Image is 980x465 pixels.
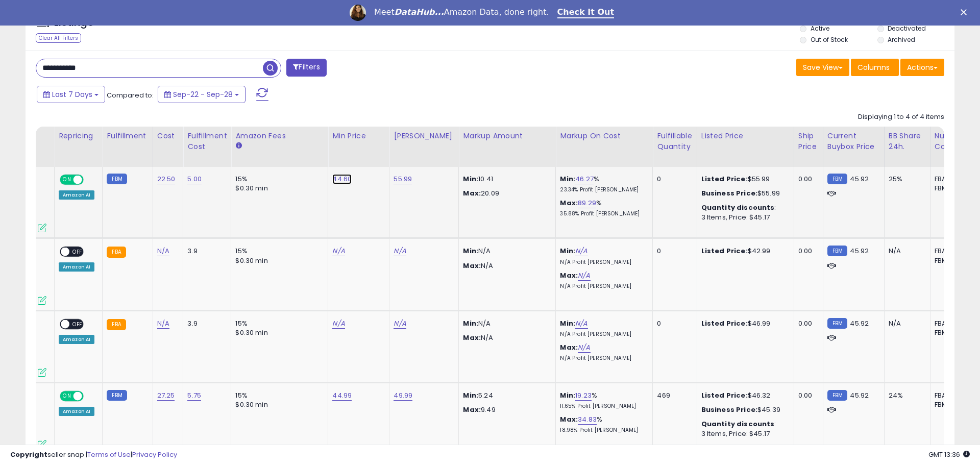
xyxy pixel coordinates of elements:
[701,246,748,256] b: Listed Price:
[701,213,786,222] div: 3 Items, Price: $45.17
[69,248,86,256] span: OFF
[557,7,615,18] a: Check It Out
[394,390,412,401] a: 49.99
[332,174,352,184] a: 44.60
[173,89,233,100] span: Sep-22 - Sep-28
[107,319,126,330] small: FBA
[935,319,968,328] div: FBA: 1
[578,414,597,425] a: 34.83
[463,188,481,198] strong: Max:
[935,400,968,409] div: FBM: 7
[850,390,869,400] span: 45.92
[889,131,926,152] div: BB Share 24h.
[463,246,478,256] strong: Min:
[350,5,366,21] img: Profile image for Georgie
[578,271,590,281] a: N/A
[560,271,578,280] b: Max:
[811,24,829,33] label: Active
[850,174,869,184] span: 45.92
[560,342,578,352] b: Max:
[36,33,81,43] div: Clear All Filters
[187,390,201,401] a: 5.75
[560,246,575,256] b: Min:
[59,131,98,141] div: Repricing
[394,174,412,184] a: 55.99
[858,112,944,122] div: Displaying 1 to 4 of 4 items
[827,131,880,152] div: Current Buybox Price
[701,174,748,184] b: Listed Price:
[463,131,551,141] div: Markup Amount
[556,127,653,167] th: The percentage added to the cost of goods (COGS) that forms the calculator for Min & Max prices.
[889,247,922,256] div: N/A
[888,35,915,44] label: Archived
[59,190,94,200] div: Amazon AI
[850,246,869,256] span: 45.92
[560,259,645,266] p: N/A Profit [PERSON_NAME]
[560,391,645,410] div: %
[701,405,786,414] div: $45.39
[560,131,648,141] div: Markup on Cost
[107,131,148,141] div: Fulfillment
[575,319,587,329] a: N/A
[463,175,548,184] p: 10.41
[575,174,594,184] a: 46.27
[395,7,444,17] i: DataHub...
[657,391,689,400] div: 469
[928,450,970,459] span: 2025-10-6 13:36 GMT
[827,390,847,401] small: FBM
[889,175,922,184] div: 25%
[935,328,968,337] div: FBM: 7
[935,247,968,256] div: FBA: 1
[37,86,105,103] button: Last 7 Days
[10,450,47,459] strong: Copyright
[657,247,689,256] div: 0
[107,174,127,184] small: FBM
[560,210,645,217] p: 35.88% Profit [PERSON_NAME]
[827,246,847,256] small: FBM
[463,189,548,198] p: 20.09
[827,174,847,184] small: FBM
[61,392,73,401] span: ON
[187,174,202,184] a: 5.00
[107,390,127,401] small: FBM
[235,184,320,193] div: $0.30 min
[575,390,592,401] a: 19.23
[889,319,922,328] div: N/A
[463,247,548,256] p: N/A
[463,319,478,328] strong: Min:
[463,405,481,414] strong: Max:
[798,391,815,400] div: 0.00
[82,392,99,401] span: OFF
[158,86,246,103] button: Sep-22 - Sep-28
[157,390,175,401] a: 27.25
[560,414,578,424] b: Max:
[332,390,352,401] a: 44.99
[187,131,227,152] div: Fulfillment Cost
[394,131,454,141] div: [PERSON_NAME]
[157,319,169,329] a: N/A
[798,319,815,328] div: 0.00
[811,35,848,44] label: Out of Stock
[578,342,590,353] a: N/A
[10,450,177,460] div: seller snap | |
[560,319,575,328] b: Min:
[701,188,757,198] b: Business Price:
[935,391,968,400] div: FBA: 1
[463,390,478,400] strong: Min:
[701,419,775,429] b: Quantity discounts
[374,7,549,17] div: Meet Amazon Data, done right.
[560,331,645,338] p: N/A Profit [PERSON_NAME]
[701,131,790,141] div: Listed Price
[701,203,786,212] div: :
[575,246,587,256] a: N/A
[798,131,819,152] div: Ship Price
[657,131,692,152] div: Fulfillable Quantity
[286,59,326,77] button: Filters
[463,391,548,400] p: 5.24
[82,176,99,184] span: OFF
[560,174,575,184] b: Min:
[235,400,320,409] div: $0.30 min
[701,405,757,414] b: Business Price:
[235,319,320,328] div: 15%
[61,176,73,184] span: ON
